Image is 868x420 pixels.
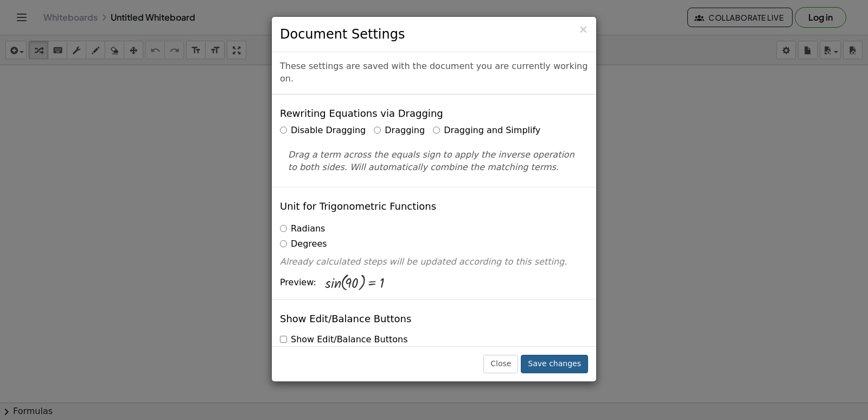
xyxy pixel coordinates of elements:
[280,240,287,247] input: Degrees
[374,124,425,137] label: Dragging
[288,149,580,174] p: Drag a term across the equals sign to apply the inverse operation to both sides. Will automatical...
[280,314,411,324] h4: Show Edit/Balance Buttons
[280,256,588,268] p: Already calculated steps will be updated according to this setting.
[280,223,325,235] label: Radians
[483,355,518,373] button: Close
[280,108,443,119] h4: Rewriting Equations via Dragging
[521,355,588,373] button: Save changes
[280,124,366,137] label: Disable Dragging
[433,127,440,134] input: Dragging and Simplify
[578,24,588,35] button: Close
[280,334,407,346] label: Show Edit/Balance Buttons
[374,127,381,134] input: Dragging
[280,127,287,134] input: Disable Dragging
[272,52,596,95] div: These settings are saved with the document you are currently working on.
[280,336,287,343] input: Show Edit/Balance Buttons
[433,124,540,137] label: Dragging and Simplify
[280,277,316,289] span: Preview:
[280,225,287,232] input: Radians
[280,238,327,250] label: Degrees
[280,201,436,212] h4: Unit for Trigonometric Functions
[280,25,588,43] h3: Document Settings
[578,23,588,36] span: ×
